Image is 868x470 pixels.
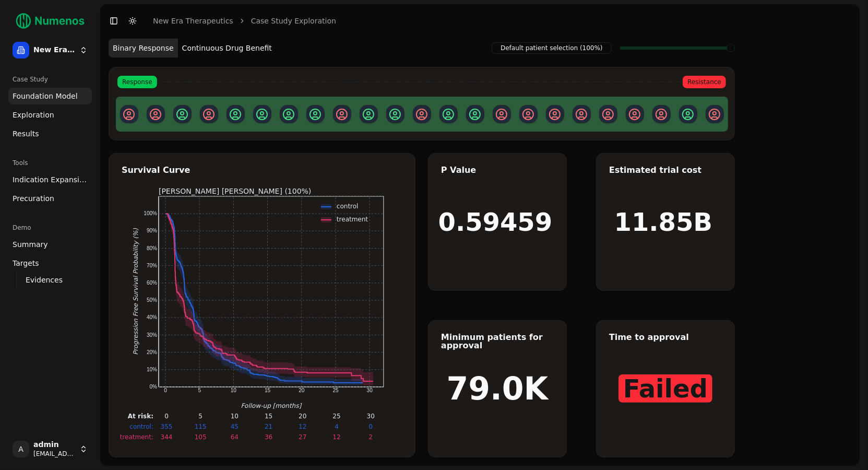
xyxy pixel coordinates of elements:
[132,228,139,355] text: Progression Free Survival Probability (%)
[178,39,276,57] button: Continuous Drug Benefit
[447,373,549,404] h1: 79.0K
[337,216,368,223] text: treatment
[147,297,157,303] text: 50%
[13,441,29,457] span: A
[120,433,153,441] text: treatment:
[8,190,92,207] a: Precuration
[368,423,373,430] text: 0
[619,374,712,403] span: Failed
[8,8,92,33] img: Numenos
[26,275,63,285] span: Evidences
[147,263,157,268] text: 70%
[33,440,75,450] span: admin
[147,332,157,338] text: 30%
[198,387,201,393] text: 5
[117,76,157,88] span: Response
[8,155,92,171] div: Tools
[332,413,340,420] text: 25
[161,433,173,441] text: 344
[147,367,157,372] text: 10%
[13,174,88,185] span: Indication Expansion
[231,423,239,430] text: 45
[299,423,306,430] text: 12
[109,39,178,57] button: Binary Response
[231,387,237,393] text: 10
[299,433,306,441] text: 27
[367,387,373,393] text: 30
[164,413,169,420] text: 0
[333,387,339,393] text: 25
[128,413,153,420] text: At risk:
[438,209,553,234] h1: 0.59459
[265,413,272,420] text: 15
[147,349,157,355] text: 20%
[492,42,612,54] span: Default patient selection (100%)
[33,45,75,55] span: New Era Therapeutics
[21,273,79,287] a: Evidences
[8,236,92,253] a: Summary
[8,171,92,188] a: Indication Expansion
[13,193,54,204] span: Precuration
[265,423,272,430] text: 21
[159,187,311,195] text: [PERSON_NAME] [PERSON_NAME] (100%)
[8,125,92,142] a: Results
[150,384,158,390] text: 0%
[164,387,167,393] text: 0
[265,433,272,441] text: 36
[299,413,306,420] text: 20
[8,38,92,63] button: New Era Therapeutics
[33,450,75,458] span: [EMAIL_ADDRESS]
[13,110,54,120] span: Exploration
[241,402,302,409] text: Follow-up [months]
[13,239,48,250] span: Summary
[231,433,239,441] text: 64
[8,88,92,104] a: Foundation Model
[122,166,402,174] div: Survival Curve
[198,413,203,420] text: 5
[683,76,726,88] span: Resistance
[332,433,340,441] text: 12
[147,314,157,320] text: 40%
[8,71,92,88] div: Case Study
[13,258,39,268] span: Targets
[8,255,92,272] a: Targets
[335,423,339,430] text: 4
[367,413,375,420] text: 30
[13,91,78,101] span: Foundation Model
[299,387,305,393] text: 20
[147,280,157,286] text: 60%
[195,423,207,430] text: 115
[161,423,173,430] text: 355
[8,437,92,462] button: Aadmin[EMAIL_ADDRESS]
[13,128,39,139] span: Results
[129,423,153,430] text: control:
[153,16,233,26] a: New Era Therapeutics
[337,203,359,210] text: control
[147,245,157,251] text: 80%
[147,228,157,234] text: 90%
[144,210,157,216] text: 100%
[368,433,373,441] text: 2
[614,209,712,234] h1: 11.85B
[8,107,92,123] a: Exploration
[8,219,92,236] div: Demo
[153,16,336,26] nav: breadcrumb
[251,16,336,26] a: Case Study Exploration
[231,413,239,420] text: 10
[195,433,207,441] text: 105
[265,387,271,393] text: 15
